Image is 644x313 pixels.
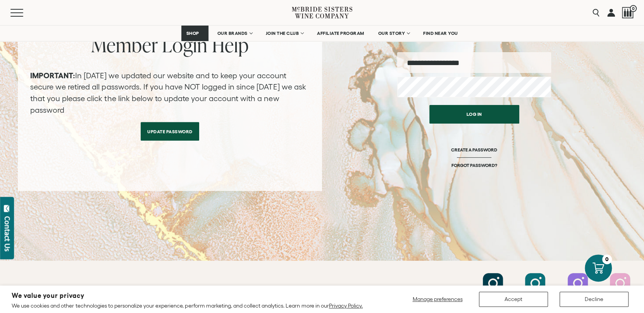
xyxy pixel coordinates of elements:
[312,26,369,41] a: AFFILIATE PROGRAM
[418,26,463,41] a: FIND NEAR YOU
[30,35,310,55] h2: Member Login Help
[3,216,11,251] div: Contact Us
[451,162,497,168] a: FORGOT PASSWORD?
[602,255,612,264] div: 0
[560,292,629,307] button: Decline
[12,302,363,309] p: We use cookies and other technologies to personalize your experience, perform marketing, and coll...
[408,292,467,307] button: Manage preferences
[317,31,364,36] span: AFFILIATE PROGRAM
[212,26,257,41] a: OUR BRANDS
[261,26,308,41] a: JOIN THE CLUB
[378,31,405,36] span: OUR STORY
[451,147,497,162] a: CREATE A PASSWORD
[181,26,208,41] a: SHOP
[10,9,38,17] button: Mobile Menu Trigger
[186,31,200,36] span: SHOP
[558,273,598,306] a: Follow Black Girl Magic Wines on Instagram Black GirlMagic Wines
[141,122,199,141] a: Update Password
[12,292,363,299] h2: We value your privacy
[479,292,548,307] button: Accept
[30,70,310,116] p: In [DATE] we updated our website and to keep your account secure we retired all passwords. If you...
[373,26,415,41] a: OUR STORY
[30,71,75,80] strong: IMPORTANT:
[266,31,299,36] span: JOIN THE CLUB
[412,296,462,302] span: Manage preferences
[429,105,519,124] button: Log in
[423,31,458,36] span: FIND NEAR YOU
[630,5,637,12] span: 0
[515,273,555,311] a: Follow McBride Sisters Collection on Instagram [PERSON_NAME] SistersCollection
[600,273,640,306] a: Follow SHE CAN Wines on Instagram She CanWines
[329,303,363,309] a: Privacy Policy.
[473,273,513,306] a: Follow McBride Sisters on Instagram [PERSON_NAME]Sisters
[217,31,248,36] span: OUR BRANDS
